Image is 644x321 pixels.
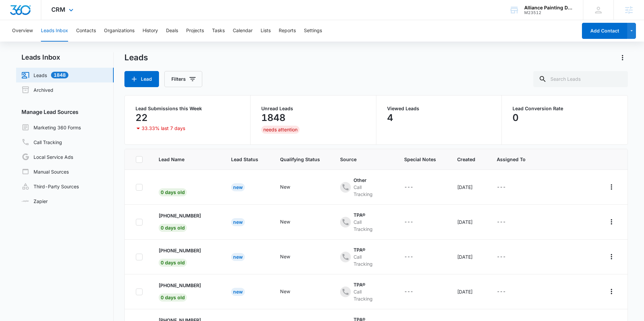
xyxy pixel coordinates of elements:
[41,20,68,42] button: Leads Inbox
[304,20,322,42] button: Settings
[387,112,393,123] p: 4
[231,219,245,225] a: New
[404,183,413,191] div: ---
[606,286,617,297] button: Actions
[513,112,519,123] p: 0
[497,288,518,296] div: - - Select to Edit Field
[212,20,225,42] button: Tasks
[280,253,302,261] div: - - Select to Edit Field
[497,288,506,296] div: ---
[457,218,481,226] div: [DATE]
[231,288,245,296] div: New
[457,156,481,163] span: Created
[497,156,526,163] span: Assigned To
[21,153,73,161] a: Local Service Ads
[16,108,114,116] h3: Manage Lead Sources
[231,156,264,163] span: Lead Status
[404,183,425,191] div: - - Select to Edit Field
[404,218,425,226] div: - - Select to Edit Field
[159,224,187,232] span: 0 days old
[606,251,617,262] button: Actions
[21,198,48,205] a: Zapier
[524,10,573,15] div: account id
[354,288,376,302] div: Call Tracking
[231,254,245,260] a: New
[340,281,388,302] div: - - Select to Edit Field
[280,218,290,225] div: New
[280,253,290,260] div: New
[261,126,300,134] div: needs attention
[142,126,185,131] p: 33.33% last 7 days
[497,183,518,191] div: - - Select to Edit Field
[354,218,376,233] div: Call Tracking
[231,218,245,226] div: New
[159,247,201,265] a: [PHONE_NUMBER]0 days old
[21,123,81,131] a: Marketing 360 Forms
[340,246,388,267] div: - - Select to Edit Field
[261,106,365,111] p: Unread Leads
[159,259,187,267] span: 0 days old
[279,20,296,42] button: Reports
[404,253,425,261] div: - - Select to Edit Field
[533,71,628,87] input: Search Leads
[16,52,114,62] h2: Leads Inbox
[104,20,135,42] button: Organizations
[21,138,62,146] a: Call Tracking
[136,106,239,111] p: Lead Submissions this Week
[231,183,245,191] div: New
[159,247,201,254] p: [PHONE_NUMBER]
[233,20,253,42] button: Calendar
[617,52,628,63] button: Actions
[513,106,617,111] p: Lead Conversion Rate
[497,183,506,191] div: ---
[582,23,627,39] button: Add Contact
[21,71,68,79] a: Leads1848
[261,20,271,42] button: Lists
[354,184,376,198] div: Call Tracking
[404,156,441,163] span: Special Notes
[159,212,201,231] a: [PHONE_NUMBER]0 days old
[340,156,388,163] span: Source
[340,177,388,198] div: - - Select to Edit Field
[159,282,213,302] div: - - Select to Edit Field
[354,211,376,218] div: TPA®
[404,288,413,296] div: ---
[497,253,518,261] div: - - Select to Edit Field
[124,53,148,63] h1: Leads
[166,20,178,42] button: Deals
[280,288,302,296] div: - - Select to Edit Field
[159,282,201,300] a: [PHONE_NUMBER]0 days old
[76,20,96,42] button: Contacts
[159,212,201,219] p: [PHONE_NUMBER]
[354,177,376,184] div: Other
[159,156,215,163] span: Lead Name
[231,289,245,295] a: New
[457,253,481,260] div: [DATE]
[159,282,201,289] p: [PHONE_NUMBER]
[387,106,491,111] p: Viewed Leads
[261,112,285,123] p: 1848
[340,211,388,233] div: - - Select to Edit Field
[497,218,506,226] div: ---
[231,253,245,261] div: New
[21,182,79,190] a: Third-Party Sources
[164,71,202,87] button: Filters
[159,184,199,196] div: - - Select to Edit Field
[231,184,245,190] a: New
[280,183,302,191] div: - - Select to Edit Field
[159,212,213,232] div: - - Select to Edit Field
[606,216,617,227] button: Actions
[280,183,290,190] div: New
[404,253,413,261] div: ---
[524,5,573,10] div: account name
[457,184,481,191] div: [DATE]
[21,86,53,94] a: Archived
[606,182,617,192] button: Actions
[354,246,376,253] div: TPA®
[497,218,518,226] div: - - Select to Edit Field
[159,188,187,196] span: 0 days old
[354,253,376,267] div: Call Tracking
[280,218,302,226] div: - - Select to Edit Field
[497,253,506,261] div: ---
[136,112,148,123] p: 22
